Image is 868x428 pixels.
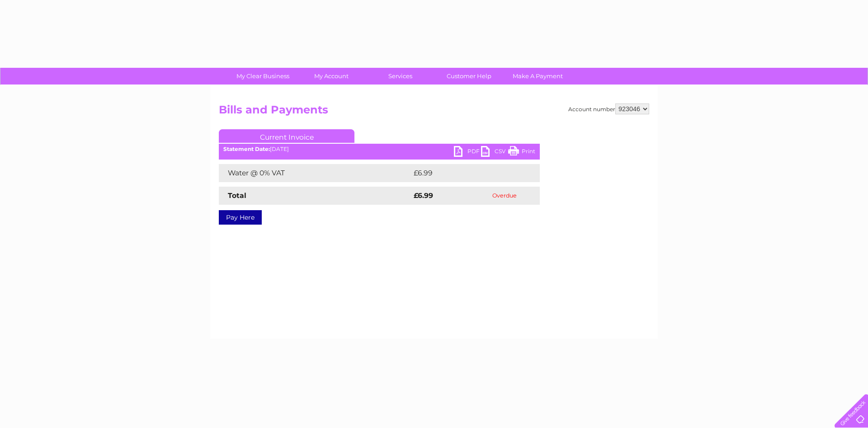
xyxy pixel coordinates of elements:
[432,68,506,85] a: Customer Help
[223,146,270,152] b: Statement Date:
[411,164,519,182] td: £6.99
[219,210,262,225] a: Pay Here
[219,129,354,143] a: Current Invoice
[219,164,411,182] td: Water @ 0% VAT
[219,103,649,121] h2: Bills and Payments
[500,68,575,85] a: Make A Payment
[470,187,540,205] td: Overdue
[226,68,300,85] a: My Clear Business
[508,146,535,159] a: Print
[294,68,369,85] a: My Account
[568,103,649,114] div: Account number
[363,68,438,85] a: Services
[228,191,246,200] strong: Total
[219,146,540,152] div: [DATE]
[481,146,508,159] a: CSV
[454,146,481,159] a: PDF
[414,191,433,200] strong: £6.99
